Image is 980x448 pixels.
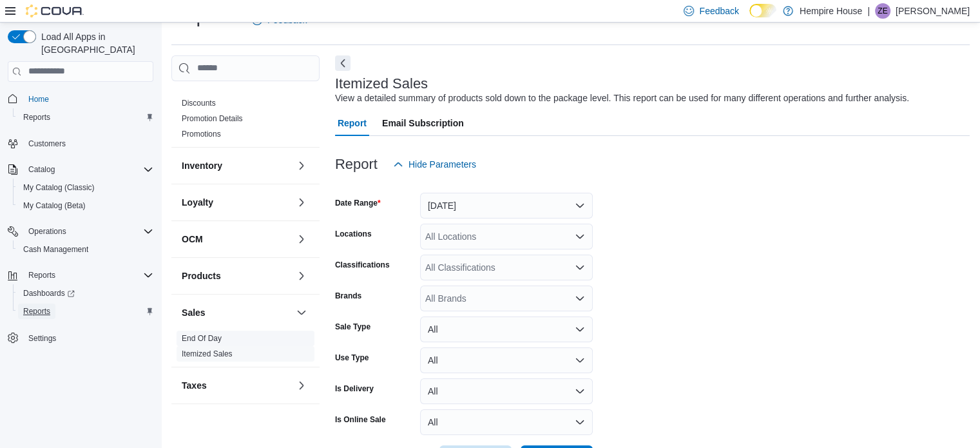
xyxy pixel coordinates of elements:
span: Cash Management [23,244,88,255]
a: Itemized Sales [182,349,233,358]
a: Promotion Details [182,114,243,123]
button: OCM [182,233,291,246]
a: Home [23,92,54,107]
h3: Report [335,157,378,172]
span: Itemized Sales [182,349,233,359]
button: Catalog [3,161,159,179]
button: Reports [13,302,159,320]
button: Loyalty [294,195,309,210]
button: Open list of options [575,293,585,304]
button: Taxes [182,379,291,392]
a: Reports [18,304,55,319]
img: Cova [26,5,84,17]
span: My Catalog (Beta) [23,200,86,211]
label: Is Online Sale [335,414,386,425]
span: Catalog [23,162,153,177]
span: Load All Apps in [GEOGRAPHIC_DATA] [36,30,153,56]
button: Reports [23,268,61,283]
label: Classifications [335,260,390,270]
span: Reports [18,110,153,125]
a: Discounts [182,99,216,108]
span: Home [28,94,49,104]
nav: Complex example [8,84,153,381]
span: Cash Management [18,242,153,257]
button: Catalog [23,162,60,177]
label: Locations [335,229,372,239]
button: All [420,378,593,404]
span: Settings [23,329,153,346]
a: Customers [23,136,71,151]
h3: Products [182,269,221,282]
span: Dashboards [23,288,75,298]
button: Discounts & Promotions [294,70,309,85]
a: Dashboards [18,286,80,301]
button: All [420,409,593,435]
span: Reports [18,304,153,319]
span: Dark Mode [749,17,750,18]
label: Use Type [335,353,369,363]
p: Hempire House [800,3,862,19]
button: Inventory [182,159,291,172]
button: Reports [3,266,159,284]
p: | [867,3,870,19]
a: My Catalog (Classic) [18,180,100,195]
button: All [420,317,593,342]
span: Reports [23,306,50,317]
label: Date Range [335,198,381,208]
button: Hide Parameters [388,151,481,177]
a: Settings [23,331,61,346]
button: Home [3,90,159,108]
span: Settings [28,333,56,344]
label: Brands [335,291,361,301]
span: Discounts [182,98,216,108]
div: Discounts & Promotions [171,95,320,147]
button: Settings [3,328,159,347]
span: Feedback [699,5,738,17]
button: Inventory [294,158,309,173]
h3: Loyalty [182,196,213,209]
p: [PERSON_NAME] [896,3,970,19]
div: Zachary Evans [875,3,890,19]
span: Dashboards [18,286,153,301]
span: Catalog [28,164,55,175]
label: Is Delivery [335,384,374,394]
button: Products [294,268,309,284]
a: Cash Management [18,242,93,257]
button: Products [182,269,291,282]
h3: OCM [182,233,203,246]
span: Operations [23,224,153,239]
button: My Catalog (Classic) [13,179,159,197]
span: Operations [28,226,66,237]
span: End Of Day [182,333,222,344]
span: Reports [23,112,50,122]
button: All [420,347,593,373]
button: Operations [3,222,159,240]
span: My Catalog (Beta) [18,198,153,213]
h3: Taxes [182,379,207,392]
button: Open list of options [575,262,585,273]
button: Sales [182,306,291,319]
span: Promotions [182,129,221,139]
a: End Of Day [182,334,222,343]
span: Home [23,91,153,107]
span: Promotion Details [182,113,243,124]
span: Reports [28,270,55,280]
button: Taxes [294,378,309,393]
a: Promotions [182,130,221,139]
span: Customers [28,139,66,149]
span: Customers [23,135,153,151]
span: Report [338,110,367,136]
h3: Itemized Sales [335,76,428,92]
button: [DATE] [420,193,593,219]
input: Dark Mode [749,4,776,17]
button: Loyalty [182,196,291,209]
button: Sales [294,305,309,320]
button: OCM [294,231,309,247]
span: Email Subscription [382,110,464,136]
h3: Inventory [182,159,222,172]
a: My Catalog (Beta) [18,198,91,213]
button: Customers [3,134,159,153]
span: Hide Parameters [408,158,476,171]
h3: Sales [182,306,206,319]
div: Sales [171,331,320,367]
